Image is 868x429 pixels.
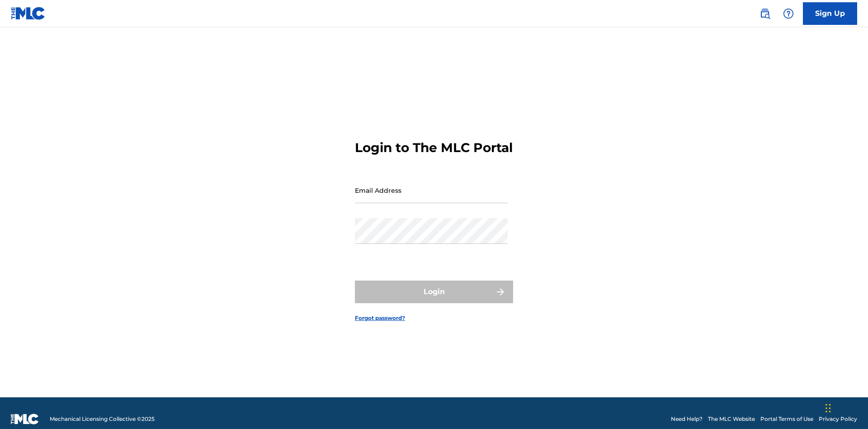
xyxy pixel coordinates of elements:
a: Public Search [756,5,774,23]
span: Mechanical Licensing Collective © 2025 [50,415,155,423]
img: search [759,8,770,19]
a: Need Help? [671,415,703,423]
img: help [783,8,794,19]
iframe: Chat Widget [823,386,868,429]
h3: Login to The MLC Portal [355,140,513,156]
a: The MLC Website [708,415,755,423]
img: MLC Logo [11,7,46,20]
img: logo [11,414,39,424]
div: Help [779,5,797,23]
div: Drag [826,395,831,422]
a: Forgot password? [355,314,405,322]
a: Privacy Policy [819,415,857,423]
a: Sign Up [803,2,857,25]
a: Portal Terms of Use [760,415,813,423]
